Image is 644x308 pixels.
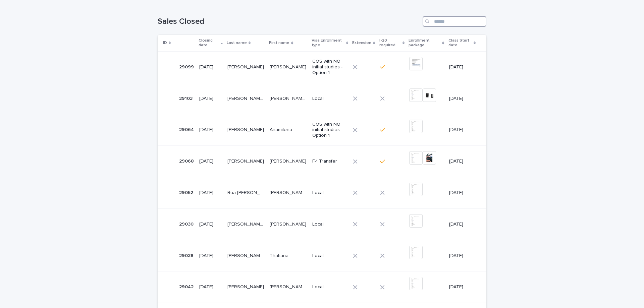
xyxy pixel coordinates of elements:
p: [PERSON_NAME] [PERSON_NAME] [270,95,308,102]
p: [DATE] [199,127,222,133]
p: Extension [352,39,371,47]
p: Thatiana [270,252,290,259]
p: [DATE] [199,222,222,227]
p: [DATE] [449,253,476,259]
p: F-1 Transfer [312,159,348,164]
p: COS with NO initial studies - Option 1 [312,59,348,75]
p: Local [312,284,348,290]
tr: 2906829068 [DATE][PERSON_NAME][PERSON_NAME] [PERSON_NAME][PERSON_NAME] F-1 Transfer[DATE] [158,146,486,177]
p: 29103 [179,95,194,102]
p: 29068 [179,157,195,164]
h1: Sales Closed [158,17,420,26]
p: [DATE] [449,64,476,70]
tr: 2909929099 [DATE][PERSON_NAME][PERSON_NAME] [PERSON_NAME][PERSON_NAME] COS with NO initial studie... [158,51,486,83]
p: [PERSON_NAME] [227,283,265,290]
p: [DATE] [449,284,476,290]
p: [DATE] [199,253,222,259]
p: Enrollment package [409,37,440,49]
tr: 2904229042 [DATE][PERSON_NAME][PERSON_NAME] [PERSON_NAME] [PERSON_NAME][PERSON_NAME] [PERSON_NAME... [158,271,486,303]
p: [PERSON_NAME] [PERSON_NAME] [227,252,266,259]
p: Visa Enrollment type [312,37,344,49]
p: [DATE] [449,222,476,227]
tr: 2903029030 [DATE][PERSON_NAME] [PERSON_NAME][PERSON_NAME] [PERSON_NAME] [PERSON_NAME][PERSON_NAME... [158,208,486,240]
p: [PERSON_NAME] [PERSON_NAME] [227,95,266,102]
tr: 2906429064 [DATE][PERSON_NAME][PERSON_NAME] AnamilenaAnamilena COS with NO initial studies - Opti... [158,114,486,146]
p: COS with NO initial studies - Option 1 [312,122,348,138]
p: Anamilena [270,126,293,133]
p: 29030 [179,220,195,227]
p: [DATE] [449,190,476,196]
p: Local [312,222,348,227]
p: [PERSON_NAME] [227,157,265,164]
p: [DATE] [199,284,222,290]
p: 29052 [179,189,195,196]
p: [PERSON_NAME] [PERSON_NAME] [270,283,308,290]
p: Class Start date [448,37,472,49]
p: Closing date [199,37,219,49]
p: [PERSON_NAME] [270,220,308,227]
p: [DATE] [199,64,222,70]
p: [DATE] [449,96,476,102]
p: [DATE] [199,190,222,196]
p: Local [312,190,348,196]
p: I-20 required [379,37,401,49]
p: Luisa Fernanda [270,189,308,196]
p: [PERSON_NAME] [227,63,265,70]
p: [DATE] [199,159,222,164]
p: Hector Osvaldo [270,157,308,164]
p: 29038 [179,252,195,259]
tr: 2910329103 [DATE][PERSON_NAME] [PERSON_NAME][PERSON_NAME] [PERSON_NAME] [PERSON_NAME] [PERSON_NAM... [158,83,486,114]
p: Local [312,96,348,102]
p: 29099 [179,63,195,70]
p: [DATE] [199,96,222,102]
p: [PERSON_NAME] [PERSON_NAME] [227,220,266,227]
input: Search [423,16,486,27]
tr: 2903829038 [DATE][PERSON_NAME] [PERSON_NAME][PERSON_NAME] [PERSON_NAME] ThatianaThatiana Local[DATE] [158,240,486,271]
p: Rua [PERSON_NAME] [227,189,266,196]
p: Local [312,253,348,259]
p: [PERSON_NAME] [227,126,265,133]
p: ID [163,39,167,47]
p: [DATE] [449,127,476,133]
p: [DATE] [449,159,476,164]
p: 29042 [179,283,195,290]
p: Brigith Estefany [270,63,308,70]
tr: 2905229052 [DATE]Rua [PERSON_NAME]Rua [PERSON_NAME] [PERSON_NAME] [PERSON_NAME][PERSON_NAME] [PER... [158,177,486,208]
p: First name [269,39,289,47]
p: Last name [227,39,247,47]
p: 29064 [179,126,195,133]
